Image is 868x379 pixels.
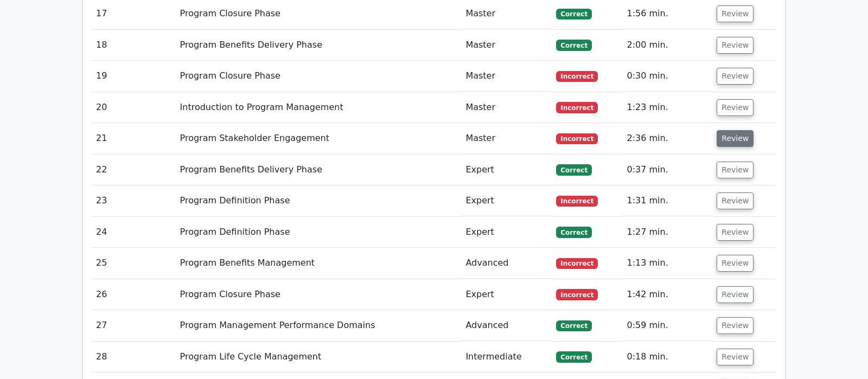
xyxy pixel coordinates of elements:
span: Correct [556,351,591,362]
span: Correct [556,320,591,331]
td: 19 [92,61,176,92]
button: Review [717,349,754,365]
button: Review [717,192,754,209]
button: Review [717,99,754,116]
td: Program Definition Phase [176,185,462,216]
td: 25 [92,248,176,279]
td: Master [461,61,552,92]
button: Review [717,255,754,272]
span: Incorrect [556,133,598,144]
td: Expert [461,279,552,310]
td: Master [461,92,552,123]
td: 27 [92,310,176,341]
td: Program Benefits Delivery Phase [176,30,462,61]
td: 2:36 min. [622,123,712,154]
span: Incorrect [556,258,598,269]
td: 0:30 min. [622,61,712,92]
td: Expert [461,217,552,248]
td: 1:31 min. [622,185,712,216]
span: Incorrect [556,102,598,113]
span: Correct [556,164,591,175]
span: Correct [556,9,591,20]
button: Review [717,162,754,178]
td: Program Life Cycle Management [176,342,462,372]
td: 1:27 min. [622,217,712,248]
button: Review [717,68,754,85]
td: 21 [92,123,176,154]
span: Incorrect [556,71,598,82]
td: Program Definition Phase [176,217,462,248]
td: Expert [461,155,552,185]
span: Correct [556,40,591,50]
span: Incorrect [556,289,598,300]
td: Program Closure Phase [176,279,462,310]
button: Review [717,224,754,241]
td: 18 [92,30,176,61]
td: Master [461,123,552,154]
td: 23 [92,185,176,216]
td: Program Management Performance Domains [176,310,462,341]
td: 0:59 min. [622,310,712,341]
td: Advanced [461,310,552,341]
td: Advanced [461,248,552,279]
td: 28 [92,342,176,372]
button: Review [717,37,754,54]
span: Correct [556,227,591,237]
button: Review [717,286,754,303]
td: 0:18 min. [622,342,712,372]
td: 20 [92,92,176,123]
td: Intermediate [461,342,552,372]
td: 24 [92,217,176,248]
td: 1:13 min. [622,248,712,279]
td: 2:00 min. [622,30,712,61]
td: Program Stakeholder Engagement [176,123,462,154]
td: Program Closure Phase [176,61,462,92]
td: Program Benefits Delivery Phase [176,155,462,185]
button: Review [717,317,754,334]
button: Review [717,130,754,147]
td: 22 [92,155,176,185]
td: Program Benefits Management [176,248,462,279]
td: 1:23 min. [622,92,712,123]
td: Expert [461,185,552,216]
td: 0:37 min. [622,155,712,185]
td: Master [461,30,552,61]
span: Incorrect [556,196,598,207]
button: Review [717,5,754,22]
td: Introduction to Program Management [176,92,462,123]
td: 1:42 min. [622,279,712,310]
td: 26 [92,279,176,310]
